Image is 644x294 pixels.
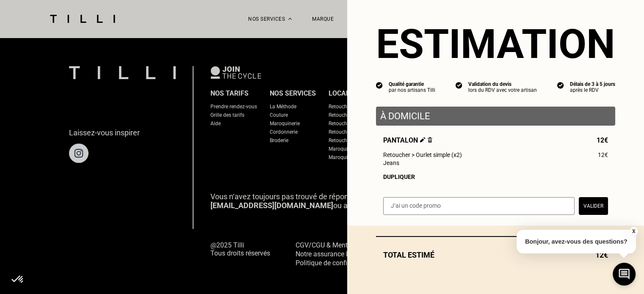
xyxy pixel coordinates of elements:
img: icon list info [456,81,462,89]
div: après le RDV [570,87,615,93]
div: par nos artisans Tilli [389,87,435,93]
div: Validation du devis [468,81,537,87]
div: Dupliquer [383,173,608,180]
span: Jeans [383,159,399,166]
span: Retoucher > Ourlet simple (x2) [383,151,462,158]
div: Qualité garantie [389,81,435,87]
span: Pantalon [383,136,432,144]
span: 12€ [598,151,608,158]
button: X [629,227,638,236]
p: À domicile [380,111,611,121]
p: Bonjour, avez-vous des questions? [517,230,636,253]
button: Valider [579,197,608,215]
img: icon list info [376,81,383,89]
img: icon list info [557,81,564,89]
div: Délais de 3 à 5 jours [570,81,615,87]
span: 12€ [597,136,608,144]
input: J‘ai un code promo [383,197,575,215]
div: Total estimé [376,250,615,259]
div: lors du RDV avec votre artisan [468,87,537,93]
section: Estimation [376,20,615,68]
img: Supprimer [428,137,432,143]
img: Éditer [420,137,426,143]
